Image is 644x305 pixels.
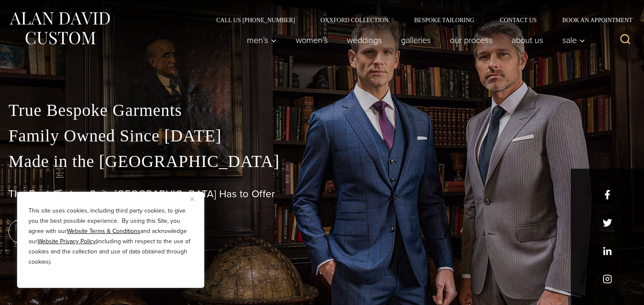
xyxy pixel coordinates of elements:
a: About Us [502,32,553,49]
img: Close [190,197,194,201]
nav: Secondary Navigation [203,17,635,23]
nav: Primary Navigation [238,32,590,49]
p: This site uses cookies, including third party cookies, to give you the best possible experience. ... [29,206,193,267]
a: book an appointment [9,219,128,243]
span: Men’s [247,36,277,44]
p: True Bespoke Garments Family Owned Since [DATE] Made in the [GEOGRAPHIC_DATA] [9,98,635,174]
a: Website Terms & Conditions [67,227,140,236]
button: Close [190,194,200,204]
a: Oxxford Collection [308,17,401,23]
a: weddings [338,32,392,49]
a: Our Process [441,32,502,49]
a: Bespoke Tailoring [401,17,487,23]
a: Call Us [PHONE_NUMBER] [203,17,308,23]
a: Women’s [286,32,338,49]
a: Website Privacy Policy [37,237,96,246]
a: Contact Us [487,17,550,23]
img: Alan David Custom [9,9,111,47]
span: Sale [562,36,585,44]
a: Galleries [392,32,441,49]
h1: The Best Custom Suits [GEOGRAPHIC_DATA] Has to Offer [9,188,635,200]
button: View Search Form [615,30,635,50]
a: Book an Appointment [550,17,635,23]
